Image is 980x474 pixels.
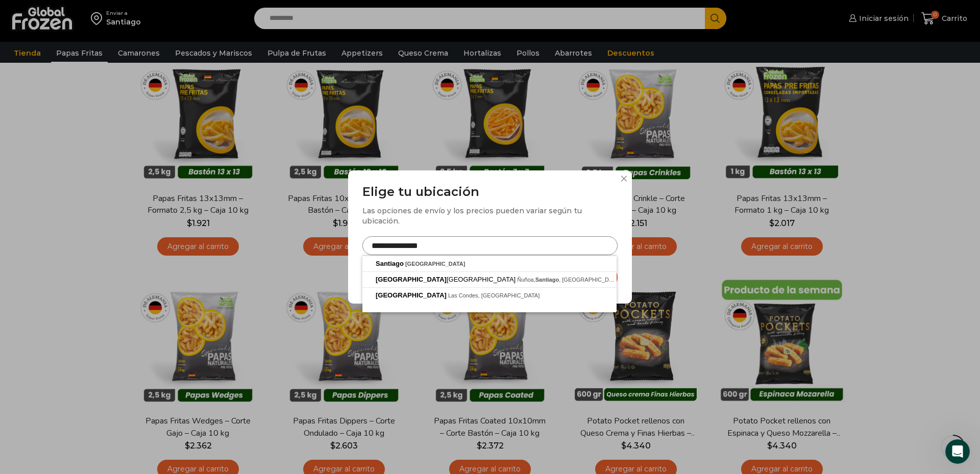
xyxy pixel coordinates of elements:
[517,277,621,283] span: Ñuñoa, , [GEOGRAPHIC_DATA]
[362,185,618,199] h3: Elige tu ubicación
[376,276,517,283] span: [GEOGRAPHIC_DATA]
[376,276,447,283] span: [GEOGRAPHIC_DATA]
[362,206,618,226] div: Las opciones de envío y los precios pueden variar según tu ubicación.
[376,260,404,267] span: Santiago
[376,291,447,299] span: [GEOGRAPHIC_DATA]
[448,292,540,298] span: Las Condes, [GEOGRAPHIC_DATA]
[405,261,465,267] span: [GEOGRAPHIC_DATA]
[535,277,559,283] span: Santiago
[945,439,970,464] iframe: Intercom live chat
